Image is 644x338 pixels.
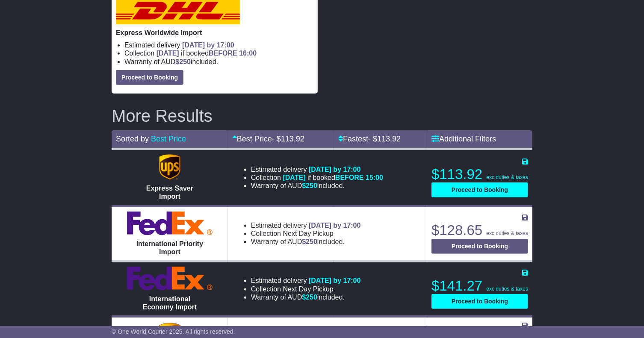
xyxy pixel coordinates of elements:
[251,285,361,293] li: Collection
[159,154,180,180] img: UPS (new): Express Saver Import
[431,239,528,254] button: Proceed to Booking
[283,230,334,237] span: Next Day Pickup
[431,222,528,239] p: $128.65
[143,295,197,311] span: International Economy Import
[127,267,213,291] img: FedEx Express: International Economy Import
[306,238,317,245] span: 250
[487,230,528,236] span: exc duties & taxes
[272,135,304,143] span: - $
[116,70,183,85] button: Proceed to Booking
[112,328,235,335] span: © One World Courier 2025. All rights reserved.
[209,50,237,57] span: BEFORE
[251,165,383,173] li: Estimated delivery
[251,238,361,246] li: Warranty of AUD included.
[251,182,383,190] li: Warranty of AUD included.
[306,182,317,189] span: 250
[306,294,317,301] span: 250
[431,294,528,309] button: Proceed to Booking
[232,135,304,143] a: Best Price- $113.92
[302,238,317,245] span: $
[338,135,401,143] a: Fastest- $113.92
[283,174,383,181] span: if booked
[302,294,317,301] span: $
[281,135,304,143] span: 113.92
[251,221,361,229] li: Estimated delivery
[335,174,364,181] span: BEFORE
[179,58,191,65] span: 250
[283,285,334,293] span: Next Day Pickup
[309,222,361,229] span: [DATE] by 17:00
[146,185,193,200] span: Express Saver Import
[377,135,401,143] span: 113.92
[182,41,234,49] span: [DATE] by 17:00
[487,286,528,292] span: exc duties & taxes
[151,135,186,143] a: Best Price
[116,29,313,37] p: Express Worldwide Import
[124,49,313,57] li: Collection
[309,166,361,173] span: [DATE] by 17:00
[431,277,528,294] p: $141.27
[251,173,383,182] li: Collection
[366,174,383,181] span: 15:00
[283,174,306,181] span: [DATE]
[431,166,528,183] p: $113.92
[116,135,149,143] span: Sorted by
[309,277,361,284] span: [DATE] by 17:00
[251,276,361,285] li: Estimated delivery
[124,41,313,49] li: Estimated delivery
[157,50,179,57] span: [DATE]
[136,240,203,256] span: International Priority Import
[302,182,317,189] span: $
[251,229,361,238] li: Collection
[431,182,528,197] button: Proceed to Booking
[431,135,496,143] a: Additional Filters
[175,58,191,65] span: $
[251,293,361,301] li: Warranty of AUD included.
[124,58,313,66] li: Warranty of AUD included.
[112,106,532,125] h2: More Results
[368,135,401,143] span: - $
[487,174,528,180] span: exc duties & taxes
[239,50,257,57] span: 16:00
[157,50,257,57] span: if booked
[127,212,213,235] img: FedEx Express: International Priority Import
